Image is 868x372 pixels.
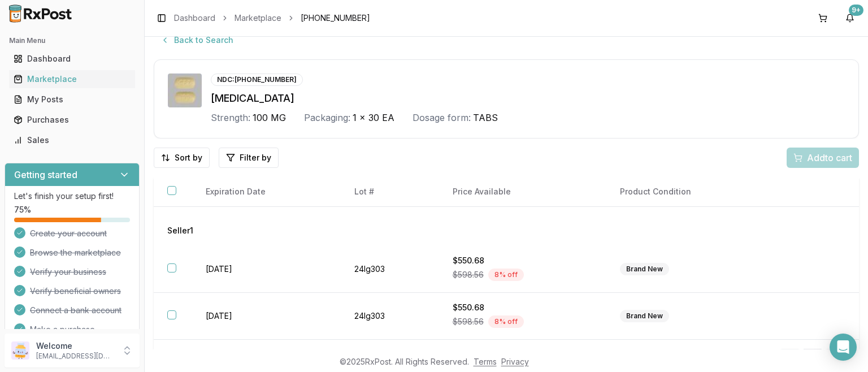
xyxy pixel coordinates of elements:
p: [EMAIL_ADDRESS][DOMAIN_NAME] [36,352,115,361]
span: Filter by [240,152,271,163]
span: Create your account [30,228,107,239]
a: Dashboard [9,49,135,69]
button: Filter by [219,148,279,168]
span: Make a purchase [30,324,95,335]
nav: breadcrumb [174,12,370,24]
span: Seller 1 [167,225,193,236]
span: [PHONE_NUMBER] [301,12,370,24]
div: 8 % off [488,315,524,328]
div: Brand New [620,310,669,322]
div: Packaging: [304,111,350,124]
div: Brand New [620,263,669,275]
td: 24lg303 [341,246,439,293]
button: Dashboard [5,50,140,68]
th: Lot # [341,177,439,207]
p: Let's finish your setup first! [14,191,130,202]
a: 1 [802,349,823,369]
p: Welcome [36,340,115,352]
span: $598.56 [453,316,484,327]
button: Sales [5,131,140,149]
button: 9+ [841,9,859,27]
div: Dashboard [14,53,131,64]
td: [DATE] [192,293,341,340]
div: $550.68 [453,255,593,266]
div: $550.68 [453,302,593,313]
button: My Posts [5,90,140,109]
div: Sales [14,135,131,146]
span: 100 MG [253,111,286,124]
div: Dosage form: [413,111,471,124]
span: 1 x 30 EA [353,111,394,124]
span: 75 % [14,204,31,215]
a: Privacy [501,357,529,366]
div: 9+ [849,5,863,16]
img: User avatar [11,341,29,360]
img: Invokana 100 MG TABS [168,73,202,107]
span: Verify your business [30,266,106,278]
span: $598.56 [453,269,484,280]
a: Marketplace [235,12,281,24]
h2: Main Menu [9,36,135,45]
div: Purchases [14,114,131,126]
div: Marketplace [14,73,131,85]
span: Verify beneficial owners [30,286,121,297]
span: TABS [473,111,498,124]
th: Expiration Date [192,177,341,207]
a: Sales [9,130,135,150]
a: Terms [474,357,497,366]
a: Purchases [9,110,135,130]
span: Sort by [175,152,202,163]
div: Open Intercom Messenger [830,334,857,361]
span: Connect a bank account [30,305,121,316]
th: Product Condition [606,177,774,207]
h3: Getting started [14,168,77,181]
div: Strength: [211,111,250,124]
nav: pagination [780,349,845,369]
a: Marketplace [9,69,135,89]
td: [DATE] [192,246,341,293]
div: 8 % off [488,269,524,281]
img: RxPost Logo [5,5,77,23]
a: My Posts [9,89,135,110]
button: Purchases [5,111,140,129]
button: Marketplace [5,70,140,88]
button: Back to Search [154,30,240,50]
div: My Posts [14,94,131,105]
span: Browse the marketplace [30,247,121,258]
button: Sort by [154,148,210,168]
th: Price Available [439,177,607,207]
td: 24lg303 [341,293,439,340]
div: [MEDICAL_DATA] [211,90,845,106]
div: NDC: [PHONE_NUMBER] [211,73,303,86]
a: Dashboard [174,12,215,24]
